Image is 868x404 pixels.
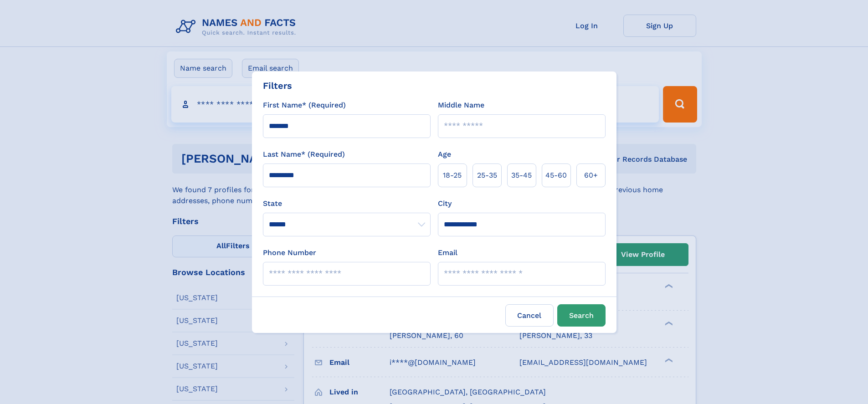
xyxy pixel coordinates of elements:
label: Email [438,247,457,258]
label: Age [438,149,451,160]
span: 60+ [584,170,598,181]
label: City [438,198,452,209]
label: Cancel [505,304,554,327]
span: 25‑35 [477,170,497,181]
span: 35‑45 [511,170,532,181]
span: 45‑60 [545,170,567,181]
button: Search [557,304,606,327]
label: State [263,198,431,209]
label: Middle Name [438,100,484,111]
span: 18‑25 [443,170,462,181]
div: Filters [263,79,292,92]
label: Phone Number [263,247,316,258]
label: Last Name* (Required) [263,149,345,160]
label: First Name* (Required) [263,100,346,111]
